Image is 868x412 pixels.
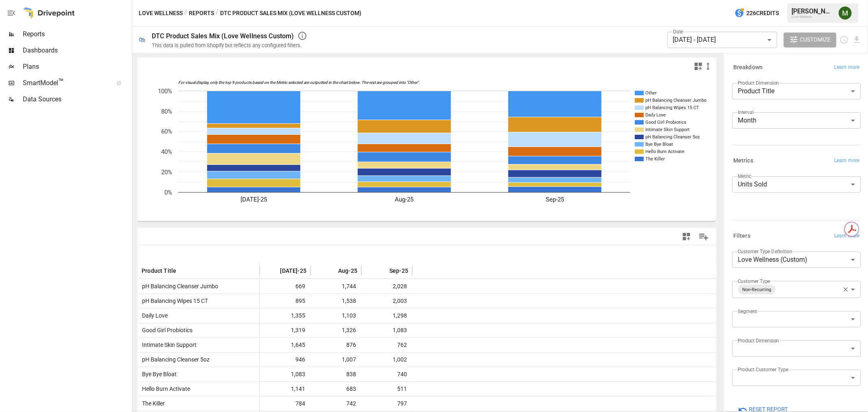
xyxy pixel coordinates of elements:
[264,338,306,352] span: 1,645
[189,8,214,18] button: Reports
[365,353,408,367] span: 1,002
[546,196,564,203] text: Sep-25
[161,108,172,115] text: 80%
[645,98,706,103] text: pH Balancing Cleanser Jumbo
[315,294,357,308] span: 1,538
[158,88,172,95] text: 100%
[645,156,665,162] text: The Killer
[667,32,777,48] div: [DATE] - [DATE]
[139,382,190,396] span: Hello Burn Activate
[840,35,849,44] button: Schedule report
[732,176,861,193] div: Units Sold
[731,6,782,21] button: 226Credits
[139,323,192,337] span: Good Girl Probiotics
[315,367,357,381] span: 838
[164,189,172,196] text: 0%
[645,105,699,110] text: pH Balancing Wipes 15 CT
[315,382,357,396] span: 683
[264,279,306,294] span: 669
[264,367,306,381] span: 1,083
[645,90,657,96] text: Other
[645,134,700,140] text: pH Balancing Cleanser 5oz
[264,382,306,396] span: 1,141
[139,338,197,352] span: Intimate Skin Support
[738,337,779,344] label: Product Dimension
[645,149,684,154] text: Hello Burn Activate
[139,397,165,411] span: The Killer
[152,42,302,48] div: This data is pulled from Shopify but reflects any configured filters.
[152,32,294,40] div: DTC Product Sales Mix (Love Wellness Custom)
[784,33,837,47] button: Customize
[23,94,130,104] span: Data Sources
[645,112,666,118] text: Daily Love
[738,366,788,373] label: Product Customer Type
[365,294,408,308] span: 2,003
[695,228,713,246] button: Manage Columns
[23,46,130,55] span: Dashboards
[365,367,408,381] span: 740
[852,35,861,44] button: Download report
[365,279,408,294] span: 2,028
[732,252,861,268] div: Love Wellness (Custom)
[315,279,357,294] span: 1,744
[139,367,177,381] span: Bye Bye Bloat
[732,83,861,99] div: Product Title
[791,15,834,19] div: Love Wellness
[264,323,306,337] span: 1,319
[268,265,279,276] button: Sort
[315,353,357,367] span: 1,007
[365,338,408,352] span: 762
[834,64,859,72] span: Learn more
[365,382,408,396] span: 511
[139,279,218,294] span: pH Balancing Cleanser Jumbo
[338,267,357,275] span: Aug-25
[161,169,172,176] text: 20%
[264,397,306,411] span: 784
[139,309,168,323] span: Daily Love
[139,36,145,44] div: 🛍
[800,35,831,45] span: Customize
[377,265,389,276] button: Sort
[142,267,176,275] span: Product Title
[315,309,357,323] span: 1,103
[139,294,208,308] span: pH Balancing Wipes 15 CT
[645,142,673,147] text: Bye Bye Bloat
[315,338,357,352] span: 876
[216,8,219,18] div: /
[389,267,408,275] span: Sep-25
[673,28,683,35] label: Date
[178,81,420,85] text: For visual display, only the top 9 products based on the Metric selected are outputted in the cha...
[738,173,751,180] label: Metric
[738,308,757,315] label: Segment
[791,7,834,15] div: [PERSON_NAME]
[23,62,130,72] span: Plans
[733,156,753,165] h6: Metrics
[184,8,187,18] div: /
[23,78,107,88] span: SmartModel
[161,128,172,135] text: 60%
[280,267,306,275] span: [DATE]-25
[241,196,267,203] text: [DATE]-25
[365,309,408,323] span: 1,298
[645,120,687,125] text: Good Girl Probiotics
[839,7,852,20] img: Meredith Lacasse
[733,232,750,241] h6: Filters
[58,77,64,87] span: ™
[138,75,717,221] svg: A chart.
[732,112,861,129] div: Month
[834,157,859,165] span: Learn more
[738,79,779,86] label: Product Dimension
[23,29,130,39] span: Reports
[834,2,857,24] button: Meredith Lacasse
[264,353,306,367] span: 946
[738,248,792,255] label: Customer Type Definition
[264,294,306,308] span: 895
[738,278,770,285] label: Customer Type
[264,309,306,323] span: 1,355
[733,63,763,72] h6: Breakdown
[645,127,690,132] text: Intimate Skin Support
[139,8,183,18] button: Love Wellness
[315,323,357,337] span: 1,326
